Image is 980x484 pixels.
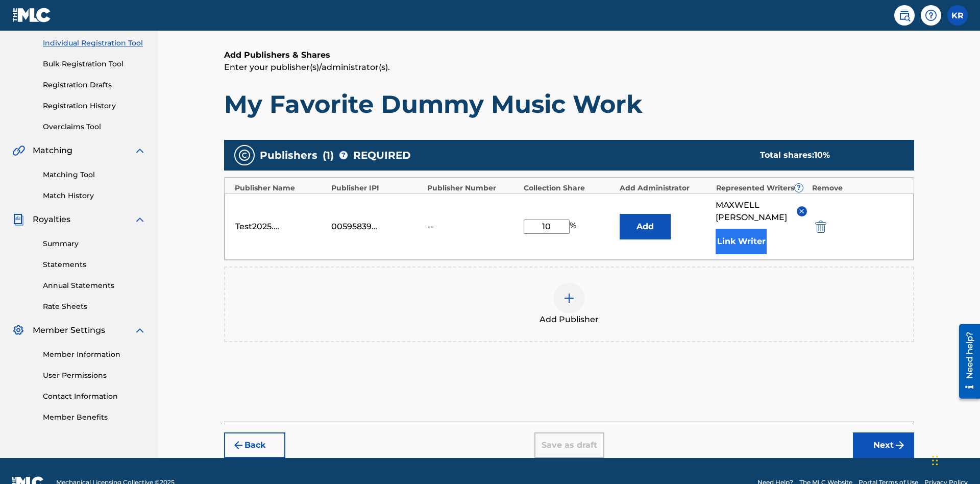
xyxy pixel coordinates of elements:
[798,207,805,215] img: remove-from-list-button
[925,9,937,21] img: help
[620,183,711,193] div: Add Administrator
[12,8,52,22] img: MLC Logo
[43,349,146,360] a: Member Information
[795,184,803,192] span: ?
[716,229,767,254] button: Link Writer
[353,148,411,163] span: REQUIRED
[570,220,579,234] span: %
[812,183,903,193] div: Remove
[134,144,146,157] img: expand
[33,324,105,336] span: Member Settings
[563,292,575,304] img: add
[224,49,914,61] h6: Add Publishers & Shares
[224,61,914,74] p: Enter your publisher(s)/administrator(s).
[540,313,599,326] span: Add Publisher
[12,144,25,157] img: Matching
[224,432,285,458] button: Back
[43,238,146,249] a: Summary
[760,149,894,161] div: Total shares:
[947,5,968,26] div: User Menu
[339,151,348,159] span: ?
[43,370,146,381] a: User Permissions
[43,190,146,201] a: Match History
[33,144,72,157] span: Matching
[235,183,326,193] div: Publisher Name
[43,391,146,402] a: Contact Information
[232,439,244,451] img: 7ee5dd4eb1f8a8e3ef2f.svg
[853,432,914,458] button: Next
[898,9,911,21] img: search
[894,5,915,26] a: Public Search
[224,89,914,119] h1: My Favorite Dummy Music Work
[43,59,146,69] a: Bulk Registration Tool
[921,5,941,26] div: Help
[43,301,146,312] a: Rate Sheets
[43,170,146,180] a: Matching Tool
[12,213,24,226] img: Royalties
[43,122,146,132] a: Overclaims Tool
[238,149,251,161] img: publishers
[951,320,980,404] iframe: Resource Center
[43,38,146,49] a: Individual Registration Tool
[620,214,671,239] button: Add
[43,80,146,90] a: Registration Drafts
[929,435,980,484] iframe: Chat Widget
[427,183,519,193] div: Publisher Number
[716,199,789,224] span: MAXWELL [PERSON_NAME]
[524,183,615,193] div: Collection Share
[43,280,146,291] a: Annual Statements
[43,259,146,270] a: Statements
[716,183,807,193] div: Represented Writers
[815,221,826,233] img: 12a2ab48e56ec057fbd8.svg
[33,213,70,226] span: Royalties
[134,213,146,226] img: expand
[43,101,146,111] a: Registration History
[323,148,334,163] span: ( 1 )
[814,150,830,160] span: 10 %
[134,324,146,336] img: expand
[12,324,24,336] img: Member Settings
[260,148,317,163] span: Publishers
[894,439,906,451] img: f7272a7cc735f4ea7f67.svg
[43,412,146,423] a: Member Benefits
[932,445,938,476] div: Drag
[331,183,423,193] div: Publisher IPI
